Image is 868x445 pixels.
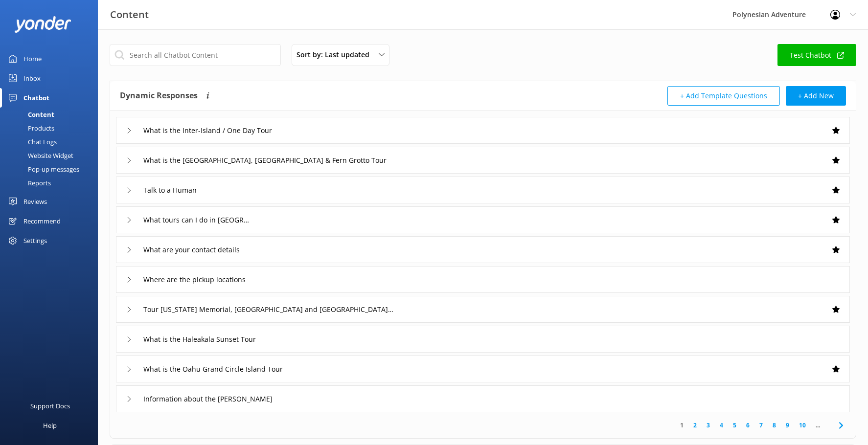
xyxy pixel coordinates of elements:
[702,421,715,430] a: 3
[6,149,98,162] a: Website Widget
[754,421,768,430] a: 7
[6,108,54,121] div: Content
[120,86,198,106] h4: Dynamic Responses
[15,16,71,32] img: yonder-white-logo.png
[6,149,73,162] div: Website Widget
[23,68,41,88] div: Inbox
[23,211,61,231] div: Recommend
[777,44,856,66] a: Test Chatbot
[768,421,781,430] a: 8
[786,86,846,106] button: + Add New
[23,88,49,108] div: Chatbot
[43,416,57,435] div: Help
[6,121,98,135] a: Products
[23,49,42,68] div: Home
[667,86,780,106] button: + Add Template Questions
[6,176,51,190] div: Reports
[6,108,98,121] a: Content
[6,176,98,190] a: Reports
[110,44,281,66] input: Search all Chatbot Content
[6,121,54,135] div: Products
[741,421,754,430] a: 6
[297,49,375,60] span: Sort by: Last updated
[811,421,825,430] span: ...
[6,135,98,149] a: Chat Logs
[23,231,47,250] div: Settings
[794,421,811,430] a: 10
[30,396,70,416] div: Support Docs
[6,162,79,176] div: Pop-up messages
[6,135,57,149] div: Chat Logs
[728,421,741,430] a: 5
[675,421,688,430] a: 1
[23,192,47,211] div: Reviews
[781,421,794,430] a: 9
[715,421,728,430] a: 4
[110,7,149,22] h3: Content
[6,162,98,176] a: Pop-up messages
[688,421,702,430] a: 2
